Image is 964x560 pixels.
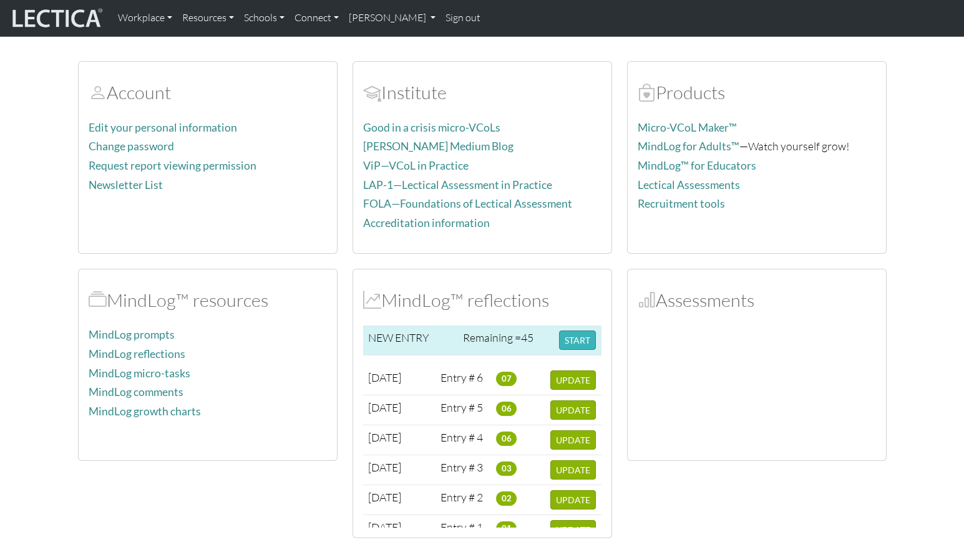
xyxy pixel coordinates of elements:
a: Edit your personal information [89,121,237,134]
td: Remaining = [458,326,554,355]
a: Connect [290,5,344,31]
h2: Products [638,82,876,104]
span: UPDATE [556,405,590,415]
a: Recruitment tools [638,197,725,210]
a: [PERSON_NAME] [344,5,441,31]
span: Products [638,81,656,104]
span: 45 [521,331,533,344]
span: Account [89,81,107,104]
span: 07 [496,372,517,385]
span: UPDATE [556,375,590,385]
span: 01 [496,521,517,535]
a: MindLog growth charts [89,405,201,418]
span: MindLog™ resources [89,289,107,311]
a: Workplace [113,5,177,31]
a: MindLog comments [89,385,183,398]
a: MindLog micro-tasks [89,367,190,380]
span: Account [363,81,381,104]
span: 02 [496,491,517,505]
h2: Account [89,82,327,104]
span: 03 [496,461,517,475]
img: lecticalive [9,6,103,30]
button: UPDATE [550,490,596,509]
a: Newsletter List [89,178,163,191]
a: MindLog prompts [89,328,175,341]
h2: Assessments [638,289,876,311]
td: NEW ENTRY [363,326,459,355]
h2: MindLog™ resources [89,289,327,311]
span: 06 [496,432,517,445]
a: MindLog for Adults™ [638,140,739,153]
a: Request report viewing permission [89,159,256,172]
a: Good in a crisis micro-VCoLs [363,121,500,134]
p: —Watch yourself grow! [638,137,876,155]
button: START [559,331,596,350]
button: UPDATE [550,520,596,539]
button: UPDATE [550,460,596,480]
td: Entry # 2 [436,485,491,515]
button: UPDATE [550,430,596,450]
h2: MindLog™ reflections [363,289,601,311]
span: UPDATE [556,524,590,535]
span: [DATE] [368,370,401,384]
h2: Institute [363,82,601,104]
span: UPDATE [556,495,590,505]
span: MindLog [363,289,381,311]
span: UPDATE [556,465,590,475]
a: Resources [177,5,239,31]
span: 06 [496,402,517,415]
a: Accreditation information [363,216,490,229]
span: [DATE] [368,430,401,444]
span: [DATE] [368,490,401,504]
a: [PERSON_NAME] Medium Blog [363,140,514,153]
a: Schools [239,5,290,31]
a: LAP-1—Lectical Assessment in Practice [363,178,552,191]
a: Lectical Assessments [638,178,740,191]
a: Micro-VCoL Maker™ [638,121,737,134]
a: MindLog™ for Educators [638,159,756,172]
td: Entry # 1 [436,515,491,545]
td: Entry # 6 [436,365,491,395]
td: Entry # 3 [436,455,491,485]
a: Change password [89,140,174,153]
button: UPDATE [550,370,596,390]
a: FOLA—Foundations of Lectical Assessment [363,197,572,210]
span: [DATE] [368,460,401,474]
button: UPDATE [550,400,596,420]
td: Entry # 4 [436,425,491,455]
span: [DATE] [368,520,401,534]
span: Assessments [638,289,656,311]
a: MindLog reflections [89,347,185,360]
a: Sign out [441,5,485,31]
span: [DATE] [368,400,401,414]
td: Entry # 5 [436,395,491,425]
a: ViP—VCoL in Practice [363,159,469,172]
span: UPDATE [556,435,590,445]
